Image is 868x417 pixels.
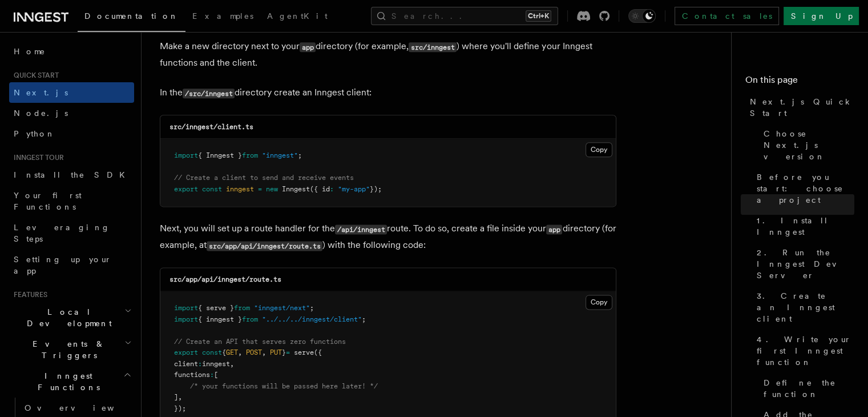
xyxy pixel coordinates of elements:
span: 2. Run the Inngest Dev Server [757,247,854,281]
span: ({ id [310,185,330,193]
span: }); [174,404,186,412]
kbd: Ctrl+K [526,10,551,22]
span: Your first Functions [14,191,82,211]
a: Home [9,41,134,62]
span: ; [362,315,366,323]
a: Your first Functions [9,185,134,217]
a: 2. Run the Inngest Dev Server [752,242,854,286]
span: = [258,185,262,193]
span: ] [174,393,178,401]
a: Documentation [78,3,185,32]
span: , [262,348,266,356]
span: : [198,360,202,368]
span: AgentKit [267,11,328,21]
a: Before you start: choose a project [752,167,854,210]
button: Events & Triggers [9,334,134,366]
a: Next.js Quick Start [745,91,854,123]
button: Copy [586,295,612,310]
span: Local Development [9,306,124,329]
a: Define the function [759,372,854,404]
span: , [178,393,182,401]
span: ; [298,151,302,159]
a: Sign Up [784,7,859,25]
button: Local Development [9,302,134,334]
span: }); [370,185,382,193]
span: Setting up your app [14,255,112,275]
a: Examples [185,3,260,31]
span: Python [14,129,55,138]
span: } [282,348,286,356]
span: Install the SDK [14,170,132,179]
span: from [242,315,258,323]
code: src/inngest/client.ts [169,123,253,131]
span: Next.js [14,88,68,97]
span: Inngest Functions [9,370,123,393]
span: Choose Next.js version [764,128,854,162]
a: Python [9,123,134,144]
span: Documentation [84,11,179,21]
span: : [330,185,334,193]
span: Node.js [14,109,68,118]
span: import [174,151,198,159]
span: Inngest [282,185,310,193]
span: Before you start: choose a project [757,171,854,206]
code: /api/inngest [335,224,387,234]
a: Choose Next.js version [759,123,854,167]
span: const [202,348,222,356]
p: Next, you will set up a route handler for the route. To do so, create a file inside your director... [160,220,616,254]
span: 4. Write your first Inngest function [757,334,854,368]
span: Home [14,46,46,57]
button: Toggle dark mode [628,9,656,23]
code: src/inngest [409,42,457,52]
span: // Create a client to send and receive events [174,174,354,182]
code: app [546,224,562,234]
span: import [174,315,198,323]
span: Features [9,290,47,299]
span: , [238,348,242,356]
span: { [222,348,226,356]
span: PUT [270,348,282,356]
span: new [266,185,278,193]
span: "inngest/next" [254,304,310,312]
code: src/app/api/inngest/route.ts [207,241,322,251]
span: export [174,348,198,356]
code: app [300,42,316,52]
span: = [286,348,290,356]
span: export [174,185,198,193]
span: Events & Triggers [9,338,124,361]
span: 1. Install Inngest [757,215,854,238]
span: GET [226,348,238,356]
span: Next.js Quick Start [750,96,854,119]
span: { Inngest } [198,151,242,159]
span: functions [174,371,210,379]
span: inngest [226,185,254,193]
span: client [174,360,198,368]
span: from [234,304,250,312]
a: Contact sales [675,7,779,25]
button: Search...Ctrl+K [371,7,558,25]
p: In the directory create an Inngest client: [160,85,616,101]
span: { serve } [198,304,234,312]
span: // Create an API that serves zero functions [174,338,346,346]
span: /* your functions will be passed here later! */ [190,382,378,390]
a: Setting up your app [9,249,134,281]
span: const [202,185,222,193]
button: Inngest Functions [9,366,134,398]
span: Quick start [9,71,59,80]
span: ; [310,304,314,312]
span: import [174,304,198,312]
span: , [230,360,234,368]
span: "my-app" [338,185,370,193]
a: Next.js [9,82,134,103]
span: : [210,371,214,379]
span: serve [294,348,314,356]
span: from [242,151,258,159]
code: /src/inngest [183,89,235,98]
a: 3. Create an Inngest client [752,286,854,329]
a: 1. Install Inngest [752,210,854,242]
span: [ [214,371,218,379]
a: 4. Write your first Inngest function [752,329,854,372]
a: Node.js [9,103,134,123]
span: Examples [192,11,253,21]
span: Overview [25,403,142,412]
